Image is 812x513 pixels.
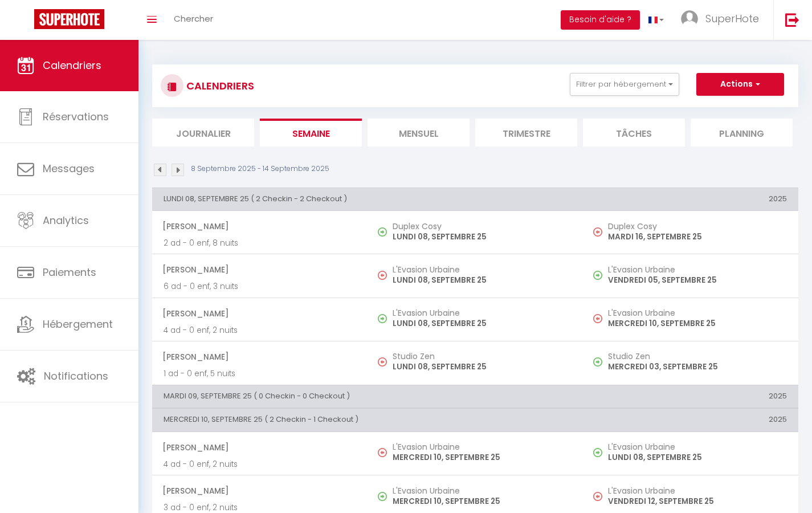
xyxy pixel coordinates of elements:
th: MARDI 09, SEPTEMBRE 25 ( 0 Checkin - 0 Checkout ) [152,385,583,408]
img: logout [785,13,799,27]
h5: L'Evasion Urbaine [608,442,787,451]
h5: L'Evasion Urbaine [393,442,572,451]
li: Planning [691,119,793,146]
img: NO IMAGE [378,271,387,280]
span: Analytics [43,213,89,227]
span: Messages [43,161,95,176]
h5: L'Evasion Urbaine [608,308,787,317]
li: Semaine [260,119,362,146]
button: Besoin d'aide ? [561,10,640,30]
span: Hébergement [43,317,113,331]
h5: L'Evasion Urbaine [608,265,787,274]
img: NO IMAGE [593,357,602,367]
span: [PERSON_NAME] [162,303,356,324]
img: NO IMAGE [593,271,602,280]
img: Super Booking [34,9,104,29]
p: LUNDI 08, SEPTEMBRE 25 [393,274,572,286]
img: NO IMAGE [593,492,602,501]
h5: L'Evasion Urbaine [393,308,572,317]
p: LUNDI 08, SEPTEMBRE 25 [393,361,572,373]
img: NO IMAGE [593,314,602,323]
p: 4 ad - 0 enf, 2 nuits [164,324,356,336]
button: Actions [696,73,784,96]
li: Tâches [583,119,685,146]
p: MERCREDI 10, SEPTEMBRE 25 [393,495,572,507]
img: NO IMAGE [378,357,387,367]
p: MERCREDI 10, SEPTEMBRE 25 [393,451,572,463]
h5: L'Evasion Urbaine [393,486,572,495]
span: Chercher [174,13,213,25]
th: LUNDI 08, SEPTEMBRE 25 ( 2 Checkin - 2 Checkout ) [152,188,583,210]
img: NO IMAGE [593,227,602,237]
li: Journalier [152,119,254,146]
p: LUNDI 08, SEPTEMBRE 25 [393,231,572,243]
span: [PERSON_NAME] [162,437,356,458]
p: 2 ad - 0 enf, 8 nuits [164,237,356,249]
p: VENDREDI 12, SEPTEMBRE 25 [608,495,787,507]
p: 1 ad - 0 enf, 5 nuits [164,368,356,380]
p: 4 ad - 0 enf, 2 nuits [164,458,356,470]
span: [PERSON_NAME] [162,215,356,237]
h3: CALENDRIERS [183,73,254,99]
h5: Duplex Cosy [608,222,787,231]
li: Mensuel [368,119,470,146]
h5: Studio Zen [393,352,572,361]
button: Ouvrir le widget de chat LiveChat [9,5,43,39]
p: VENDREDI 05, SEPTEMBRE 25 [608,274,787,286]
p: MERCREDI 10, SEPTEMBRE 25 [608,317,787,329]
span: Calendriers [43,58,101,72]
button: Filtrer par hébergement [570,73,679,96]
span: SuperHote [705,11,759,26]
p: 8 Septembre 2025 - 14 Septembre 2025 [191,164,329,174]
p: LUNDI 08, SEPTEMBRE 25 [608,451,787,463]
p: LUNDI 08, SEPTEMBRE 25 [393,317,572,329]
span: [PERSON_NAME] [162,259,356,280]
img: ... [681,10,698,27]
h5: L'Evasion Urbaine [608,486,787,495]
img: NO IMAGE [378,448,387,457]
span: [PERSON_NAME] [162,480,356,502]
span: Notifications [44,369,108,383]
span: Réservations [43,109,109,124]
p: 6 ad - 0 enf, 3 nuits [164,280,356,292]
th: 2025 [583,409,798,431]
p: MERCREDI 03, SEPTEMBRE 25 [608,361,787,373]
th: 2025 [583,188,798,210]
h5: Studio Zen [608,352,787,361]
span: Paiements [43,265,96,279]
th: MERCREDI 10, SEPTEMBRE 25 ( 2 Checkin - 1 Checkout ) [152,409,583,431]
span: [PERSON_NAME] [162,346,356,368]
p: MARDI 16, SEPTEMBRE 25 [608,231,787,243]
img: NO IMAGE [593,448,602,457]
li: Trimestre [475,119,577,146]
h5: Duplex Cosy [393,222,572,231]
th: 2025 [583,385,798,408]
h5: L'Evasion Urbaine [393,265,572,274]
